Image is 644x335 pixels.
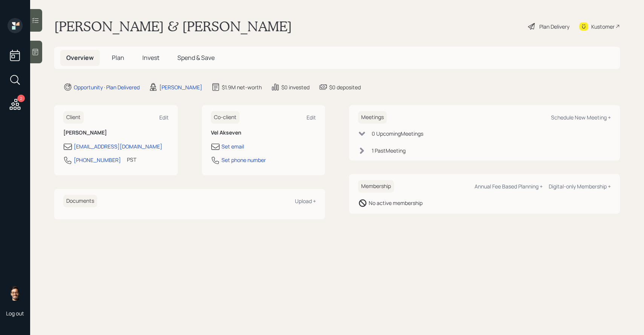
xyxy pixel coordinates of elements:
[54,18,292,35] h1: [PERSON_NAME] & [PERSON_NAME]
[475,183,543,190] div: Annual Fee Based Planning +
[142,54,159,62] span: Invest
[369,199,423,207] div: No active membership
[358,111,387,124] h6: Meetings
[221,156,266,164] div: Set phone number
[221,142,244,150] div: Set email
[177,54,215,62] span: Spend & Save
[539,23,569,31] div: Plan Delivery
[63,111,84,124] h6: Client
[551,114,611,121] div: Schedule New Meeting +
[66,54,94,62] span: Overview
[295,197,316,205] div: Upload +
[211,130,316,136] h6: Vel Akseven
[372,147,406,154] div: 1 Past Meeting
[211,111,240,124] h6: Co-client
[159,114,169,121] div: Edit
[281,83,310,91] div: $0 invested
[8,286,23,301] img: sami-boghos-headshot.png
[127,156,136,164] div: PST
[74,83,140,91] div: Opportunity · Plan Delivered
[112,54,124,62] span: Plan
[159,83,202,91] div: [PERSON_NAME]
[222,83,262,91] div: $1.9M net-worth
[6,310,24,317] div: Log out
[74,142,162,150] div: [EMAIL_ADDRESS][DOMAIN_NAME]
[17,95,25,102] div: 2
[372,130,423,138] div: 0 Upcoming Meeting s
[63,130,169,136] h6: [PERSON_NAME]
[307,114,316,121] div: Edit
[329,83,361,91] div: $0 deposited
[63,195,97,207] h6: Documents
[591,23,615,31] div: Kustomer
[358,180,394,193] h6: Membership
[549,183,611,190] div: Digital-only Membership +
[74,156,121,164] div: [PHONE_NUMBER]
